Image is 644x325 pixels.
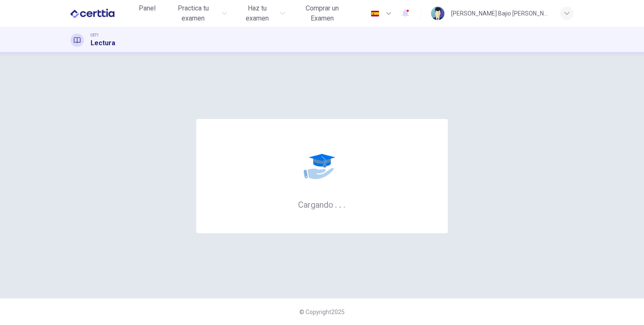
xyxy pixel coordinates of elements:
[299,309,345,315] span: © Copyright 2025
[298,199,346,210] h6: Cargando
[292,1,353,26] button: Comprar un Examen
[370,10,380,17] img: es
[237,3,278,23] span: Haz tu examen
[335,197,338,211] h6: .
[343,197,346,211] h6: .
[339,197,342,211] h6: .
[139,3,156,13] span: Panel
[70,5,114,22] img: CERTTIA logo
[134,1,161,26] a: Panel
[134,1,161,16] button: Panel
[91,32,99,38] span: CET1
[431,7,444,20] img: Profile picture
[164,1,230,26] button: Practica tu examen
[234,1,288,26] button: Haz tu examen
[91,38,115,48] h1: Lectura
[295,3,350,23] span: Comprar un Examen
[167,3,219,23] span: Practica tu examen
[451,8,550,18] div: [PERSON_NAME] Bajio [PERSON_NAME]
[70,5,134,22] a: CERTTIA logo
